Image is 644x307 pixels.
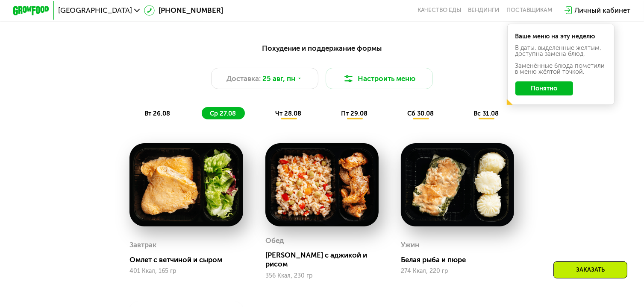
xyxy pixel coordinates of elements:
div: поставщикам [506,7,553,14]
span: [GEOGRAPHIC_DATA] [58,7,132,14]
a: Качество еды [418,7,461,14]
div: Завтрак [129,238,156,252]
div: Омлет с ветчиной и сыром [129,255,250,264]
div: Ваше меню на эту неделю [515,33,607,40]
span: ср 27.08 [210,110,236,117]
button: Настроить меню [326,68,433,89]
div: [PERSON_NAME] с аджикой и рисом [265,251,386,269]
div: Ужин [401,238,419,252]
div: 274 Ккал, 220 гр [401,268,514,275]
span: чт 28.08 [276,110,302,117]
span: пт 29.08 [341,110,368,117]
div: В даты, выделенные желтым, доступна замена блюд. [515,45,607,57]
a: Вендинги [468,7,500,14]
button: Понятно [515,81,573,96]
div: Похудение и поддержание формы [57,43,587,54]
div: Заказать [553,261,627,278]
div: Заменённые блюда пометили в меню жёлтой точкой. [515,63,607,75]
div: 401 Ккал, 165 гр [129,268,243,275]
div: 356 Ккал, 230 гр [265,272,379,279]
div: Личный кабинет [575,5,631,16]
span: вт 26.08 [144,110,170,117]
span: сб 30.08 [407,110,434,117]
div: Белая рыба и пюре [401,255,521,264]
a: [PHONE_NUMBER] [144,5,223,16]
span: вс 31.08 [473,110,499,117]
span: 25 авг, пн [262,73,295,84]
div: Обед [265,234,284,247]
span: Доставка: [226,73,261,84]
